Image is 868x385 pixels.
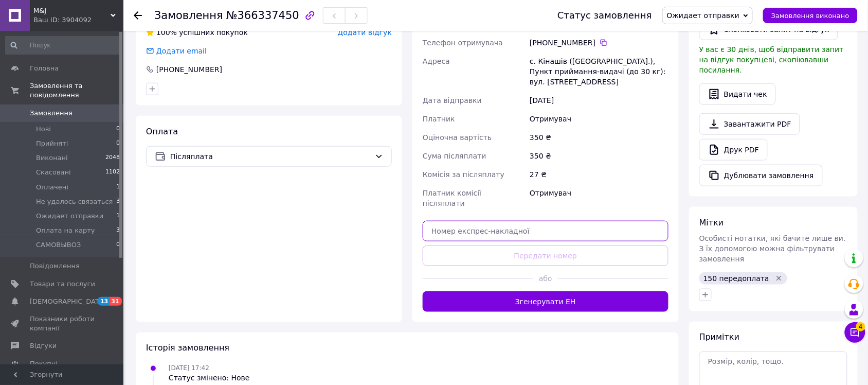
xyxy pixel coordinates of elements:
span: Комісія за післяплату [423,170,504,179]
span: 3 [116,197,120,206]
span: Додати відгук [338,28,392,37]
div: Повернутися назад [134,10,142,21]
span: 1102 [105,168,120,177]
div: с. Кінашів ([GEOGRAPHIC_DATA].), Пункт приймання-видачі (до 30 кг): вул. [STREET_ADDRESS] [528,52,671,91]
span: Повідомлення [30,261,80,271]
span: Мітки [699,218,724,227]
span: Особисті нотатки, які бачите лише ви. З їх допомогою можна фільтрувати замовлення [699,234,846,263]
div: Статус змінено: Нове [169,373,250,383]
a: Завантажити PDF [699,113,800,135]
span: Замовлення та повідомлення [30,81,123,100]
span: 2048 [105,153,120,163]
div: Додати email [155,46,208,56]
span: 0 [116,125,120,134]
span: №366337450 [226,9,299,22]
span: Відгуки [30,341,57,351]
span: Прийняті [36,139,68,148]
div: [DATE] [528,91,671,110]
span: Товари та послуги [30,279,95,289]
button: Згенерувати ЕН [423,291,668,312]
button: Замовлення виконано [763,8,858,23]
span: Історія замовлення [146,343,229,353]
div: Додати email [145,46,208,56]
span: Адреса [423,57,450,65]
span: Оплата [146,127,178,136]
span: Не удалось связаться [36,197,113,206]
span: Замовлення [30,109,73,118]
div: Статус замовлення [557,10,652,21]
span: Покупці [30,359,58,369]
button: Дублювати замовлення [699,165,823,186]
span: 150 передоплата [703,274,769,283]
span: Ожидает отправки [667,11,739,20]
span: 0 [116,139,120,148]
div: Ваш ID: 3904092 [33,15,123,25]
input: Номер експрес-накладної [423,221,668,241]
span: Примітки [699,332,739,342]
div: успішних покупок [146,27,248,38]
div: [PHONE_NUMBER] [155,64,223,75]
span: Платник [423,115,455,123]
div: 350 ₴ [528,147,671,165]
span: M&J [33,6,111,15]
span: 31 [110,297,121,306]
span: Показники роботи компанії [30,314,95,333]
div: Отримувач [528,184,671,213]
span: Телефон отримувача [423,39,503,47]
div: 27 ₴ [528,165,671,184]
span: 1 [116,183,120,192]
span: [DEMOGRAPHIC_DATA] [30,297,106,306]
span: Виконані [36,153,68,163]
span: Головна [30,64,59,73]
div: Отримувач [528,110,671,128]
span: Дата відправки [423,96,482,104]
button: Видати чек [699,83,776,105]
span: 0 [116,240,120,250]
span: або [533,273,558,284]
span: Ожидает отправки [36,212,103,221]
span: Скасовані [36,168,71,177]
span: 100% [156,28,177,37]
span: 4 [856,322,865,331]
span: Оплачені [36,183,68,192]
input: Пошук [5,36,121,55]
span: [DATE] 17:42 [169,365,209,372]
svg: Видалити мітку [775,274,783,283]
span: Сума післяплати [423,152,486,160]
span: 3 [116,226,120,235]
span: Нові [36,125,51,134]
a: Друк PDF [699,139,768,161]
span: Замовлення виконано [771,12,849,20]
span: Замовлення [154,9,223,22]
span: Платник комісії післяплати [423,189,481,207]
span: Оціночна вартість [423,133,492,142]
span: 1 [116,212,120,221]
div: 350 ₴ [528,128,671,147]
span: 13 [98,297,110,306]
span: У вас є 30 днів, щоб відправити запит на відгук покупцеві, скопіювавши посилання. [699,45,844,74]
span: Оплата на карту [36,226,95,235]
button: Чат з покупцем4 [845,322,865,343]
div: [PHONE_NUMBER] [530,38,668,48]
span: Післяплата [170,151,371,162]
span: САМОВЫВОЗ [36,240,81,250]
